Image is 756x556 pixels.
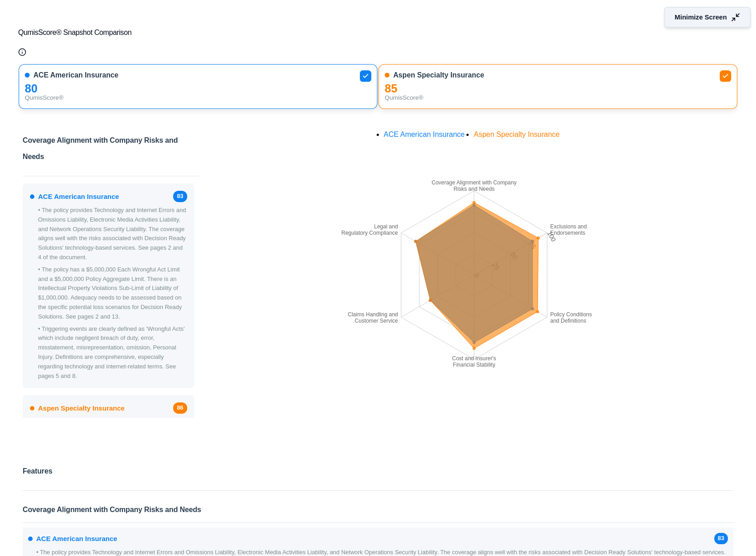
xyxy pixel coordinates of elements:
[23,503,733,523] h3: Coverage Alignment with Company Risks and Needs
[675,13,727,22] span: Minimize Screen
[664,7,751,28] button: Minimize Screen
[25,93,371,103] div: QumisScore®
[36,533,117,544] span: ACE American Insurance
[38,206,187,262] p: • The policy provides Technology and Internet Errors and Omissions Liability, Electronic Media Ac...
[385,84,731,93] div: 85
[341,230,398,237] tspan: Regulatory Compliance
[18,18,738,47] button: QumisScore® Snapshot Comparison
[550,230,585,237] tspan: Endorsements
[474,131,559,138] span: Aspen Specialty Insurance
[384,131,465,138] span: ACE American Insurance
[38,191,119,202] span: ACE American Insurance
[431,179,516,186] tspan: Coverage Alignment with Company
[452,355,496,362] tspan: Cost and Insurer's
[385,93,731,103] div: QumisScore®
[173,191,187,202] span: 83
[374,223,398,230] tspan: Legal and
[25,84,371,93] div: 80
[550,223,587,230] tspan: Exclusions and
[714,533,728,544] span: 83
[38,403,125,414] span: Aspen Specialty Insurance
[550,311,592,318] tspan: Policy Conditions
[453,186,494,193] tspan: Risks and Needs
[38,324,187,381] p: • Triggering events are clearly defined as 'Wrongful Acts' which include negligent breach of duty...
[23,132,199,170] h2: Coverage Alignment with Company Risks and Needs
[34,71,119,80] span: ACE American Insurance
[38,417,187,464] p: • The Aspen policy provides technology E&O and cyber coverage including Privacy & Network Securit...
[546,230,557,243] tspan: 100
[38,265,187,322] p: • The policy has a $5,000,000 Each Wrongful Act Limit and a $5,000,000 Policy Aggregate Limit. Th...
[18,48,26,56] button: Qumis Score Info
[550,318,586,324] tspan: and Definitions
[348,311,398,318] tspan: Claims Handling and
[453,362,495,368] tspan: Financial Stability
[173,402,187,414] span: 86
[23,463,52,485] h2: Features
[354,318,398,324] tspan: Customer Service
[393,71,484,80] span: Aspen Specialty Insurance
